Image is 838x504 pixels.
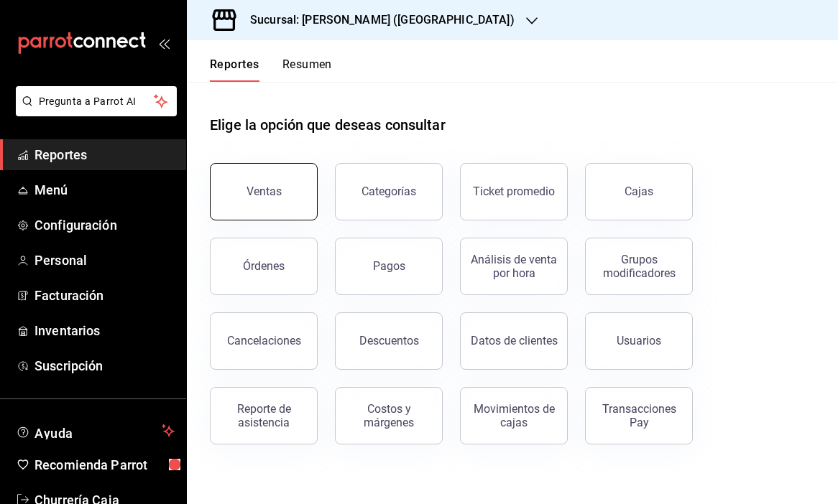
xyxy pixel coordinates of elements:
[34,251,175,270] span: Personal
[39,94,155,109] span: Pregunta a Parrot AI
[473,185,555,198] div: Ticket promedio
[34,145,175,164] span: Reportes
[585,387,693,444] button: Transacciones Pay
[625,183,654,200] div: Cajas
[469,402,558,429] div: Movimientos de cajas
[344,402,433,429] div: Costos y márgenes
[243,259,285,273] div: Órdenes
[210,387,318,444] button: Reporte de asistencia
[460,238,568,295] button: Análisis de venta por hora
[34,422,156,439] span: Ayuda
[594,402,683,429] div: Transacciones Pay
[335,312,443,370] button: Descuentos
[16,86,177,116] button: Pregunta a Parrot AI
[460,387,568,444] button: Movimientos de cajas
[335,387,443,444] button: Costos y márgenes
[362,185,416,198] div: Categorías
[219,402,308,429] div: Reporte de asistencia
[10,104,177,119] a: Pregunta a Parrot AI
[34,321,175,340] span: Inventarios
[617,334,661,347] div: Usuarios
[585,312,693,370] button: Usuarios
[158,37,170,49] button: open_drawer_menu
[210,163,318,220] button: Ventas
[34,215,175,235] span: Configuración
[471,334,558,347] div: Datos de clientes
[585,163,693,220] a: Cajas
[359,334,419,347] div: Descuentos
[469,253,558,280] div: Análisis de venta por hora
[34,455,175,475] span: Recomienda Parrot
[210,238,318,295] button: Órdenes
[585,238,693,295] button: Grupos modificadores
[247,185,282,198] div: Ventas
[335,238,443,295] button: Pagos
[210,312,318,370] button: Cancelaciones
[210,114,446,136] h1: Elige la opción que deseas consultar
[460,312,568,370] button: Datos de clientes
[239,11,515,29] h3: Sucursal: [PERSON_NAME] ([GEOGRAPHIC_DATA])
[34,286,175,305] span: Facturación
[373,259,405,273] div: Pagos
[210,57,332,82] div: navigation tabs
[34,356,175,375] span: Suscripción
[460,163,568,220] button: Ticket promedio
[227,334,301,347] div: Cancelaciones
[210,57,259,82] button: Reportes
[34,180,175,200] span: Menú
[594,253,683,280] div: Grupos modificadores
[282,57,332,82] button: Resumen
[335,163,443,220] button: Categorías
